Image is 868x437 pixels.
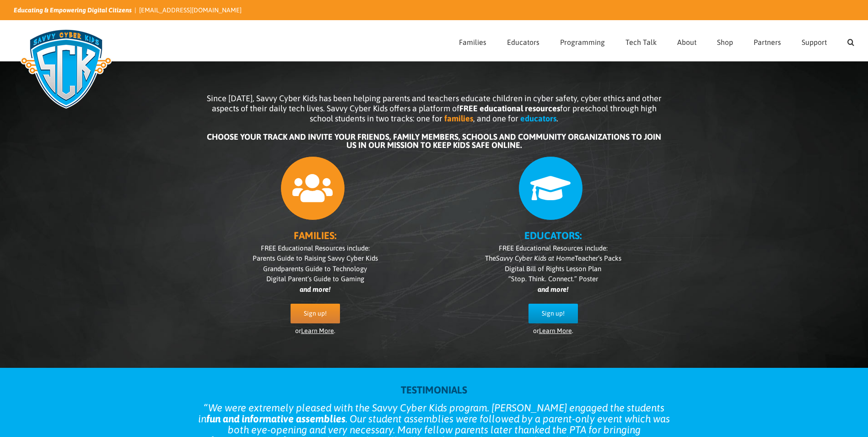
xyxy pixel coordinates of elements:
[207,93,662,123] span: Since [DATE], Savvy Cyber Kids has been helping parents and teachers educate children in cyber sa...
[802,21,827,61] a: Support
[847,21,854,61] a: Search
[261,244,370,252] span: FREE Educational Resources include:
[677,21,696,61] a: About
[401,384,467,396] strong: TESTIMONIALS
[507,38,539,46] span: Educators
[459,21,486,61] a: Families
[560,21,605,61] a: Programming
[485,254,621,262] span: The Teacher’s Packs
[717,21,733,61] a: Shop
[542,310,565,317] span: Sign up!
[505,265,601,273] span: Digital Bill of Rights Lesson Plan
[539,327,572,334] a: Learn More
[524,229,582,241] b: EDUCATORS:
[499,244,608,252] span: FREE Educational Resources include:
[300,285,330,293] i: and more!
[14,23,119,115] img: Savvy Cyber Kids Logo
[206,413,345,425] strong: fun and informative assemblies
[207,132,661,150] b: CHOOSE YOUR TRACK AND INVITE YOUR FRIENDS, FAMILY MEMBERS, SCHOOLS AND COMMUNITY ORGANIZATIONS TO...
[291,304,340,323] a: Sign up!
[508,275,598,283] span: “Stop. Think. Connect.” Poster
[496,254,575,262] i: Savvy Cyber Kids at Home
[717,38,733,46] span: Shop
[533,327,573,334] span: or .
[295,327,335,334] span: or .
[459,21,854,61] nav: Main Menu
[802,38,827,46] span: Support
[444,114,473,123] b: families
[294,229,336,241] b: FAMILIES:
[304,310,327,317] span: Sign up!
[625,38,657,46] span: Tech Talk
[459,38,486,46] span: Families
[473,114,518,123] span: , and one for
[528,304,578,323] a: Sign up!
[301,327,334,334] a: Learn More
[266,275,364,283] span: Digital Parent’s Guide to Gaming
[253,254,378,262] span: Parents Guide to Raising Savvy Cyber Kids
[538,285,568,293] i: and more!
[754,21,781,61] a: Partners
[754,38,781,46] span: Partners
[139,6,242,14] a: [EMAIL_ADDRESS][DOMAIN_NAME]
[14,6,132,14] i: Educating & Empowering Digital Citizens
[520,114,556,123] b: educators
[263,265,367,273] span: Grandparents Guide to Technology
[507,21,539,61] a: Educators
[560,38,605,46] span: Programming
[459,104,560,113] b: FREE educational resources
[625,21,657,61] a: Tech Talk
[677,38,696,46] span: About
[556,114,558,123] span: .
